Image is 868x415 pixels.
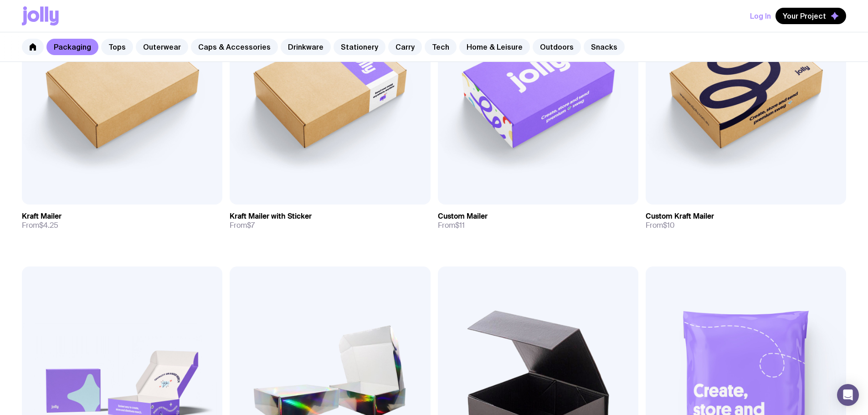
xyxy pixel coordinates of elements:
[230,205,430,237] a: Kraft Mailer with StickerFrom$7
[22,221,58,230] span: From
[646,221,675,230] span: From
[438,221,465,230] span: From
[230,221,255,230] span: From
[39,220,58,230] span: $4.25
[230,212,312,221] h3: Kraft Mailer with Sticker
[663,220,675,230] span: $10
[438,205,638,237] a: Custom MailerFrom$11
[281,39,331,55] a: Drinkware
[247,220,255,230] span: $7
[455,220,465,230] span: $11
[750,8,771,24] button: Log In
[101,39,133,55] a: Tops
[22,212,62,221] h3: Kraft Mailer
[425,39,457,55] a: Tech
[837,384,859,406] div: Open Intercom Messenger
[646,205,846,237] a: Custom Kraft MailerFrom$10
[438,212,488,221] h3: Custom Mailer
[136,39,188,55] a: Outerwear
[459,39,530,55] a: Home & Leisure
[646,212,714,221] h3: Custom Kraft Mailer
[191,39,278,55] a: Caps & Accessories
[776,8,846,24] button: Your Project
[22,205,222,237] a: Kraft MailerFrom$4.25
[334,39,385,55] a: Stationery
[388,39,422,55] a: Carry
[783,11,826,20] span: Your Project
[46,39,98,55] a: Packaging
[533,39,581,55] a: Outdoors
[584,39,625,55] a: Snacks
